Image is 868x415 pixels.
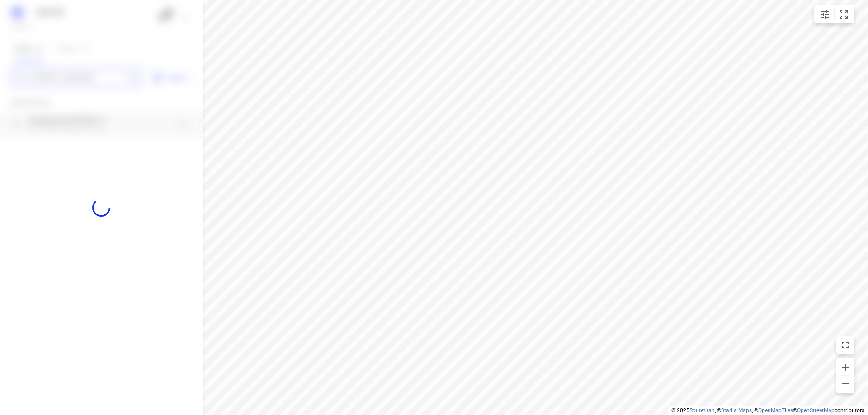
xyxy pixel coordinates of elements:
[758,407,793,414] a: OpenMapTiles
[797,407,835,414] a: OpenStreetMap
[816,5,834,23] button: Map settings
[689,407,715,414] a: Routetitan
[835,5,853,23] button: Fit zoom
[671,407,864,414] li: © 2025 , © , © © contributors
[721,407,752,414] a: Stadia Maps
[814,5,854,23] div: small contained button group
